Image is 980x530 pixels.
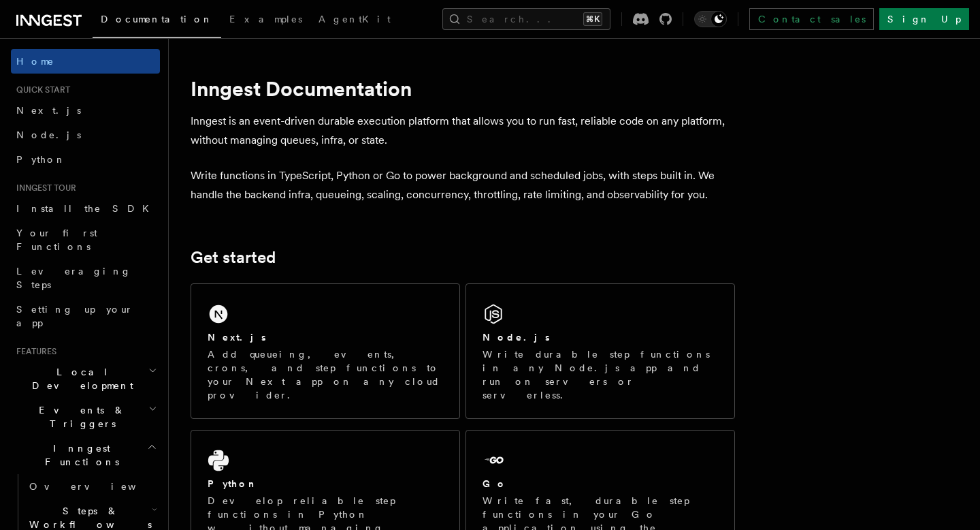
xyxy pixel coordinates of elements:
span: Examples [229,14,302,25]
span: Inngest Functions [11,441,147,469]
a: Node.jsWrite durable step functions in any Node.js app and run on servers or serverless. [465,283,735,419]
a: Your first Functions [11,221,160,259]
a: Overview [24,474,160,499]
a: AgentKit [310,4,399,37]
span: Home [16,54,54,68]
span: Python [16,154,66,165]
a: Node.js [11,123,160,147]
button: Events & Triggers [11,398,160,436]
span: Install the SDK [16,203,157,214]
a: Leveraging Steps [11,259,160,297]
p: Write functions in TypeScript, Python or Go to power background and scheduled jobs, with steps bu... [191,166,735,204]
h2: Python [208,477,258,490]
button: Search...⌘K [442,8,610,30]
a: Home [11,49,160,74]
a: Next.jsAdd queueing, events, crons, and step functions to your Next app on any cloud provider. [191,283,460,419]
span: AgentKit [318,14,391,25]
span: Your first Functions [16,228,97,252]
span: Inngest tour [11,183,76,193]
span: Quick start [11,84,70,95]
a: Python [11,147,160,172]
button: Local Development [11,360,160,398]
span: Overview [29,481,169,492]
h2: Next.js [208,330,266,344]
span: Features [11,346,56,357]
span: Leveraging Steps [16,266,131,290]
a: Contact sales [749,8,874,30]
span: Node.js [16,129,81,140]
a: Examples [221,4,310,37]
a: Documentation [93,4,221,38]
h2: Go [483,477,507,490]
span: Events & Triggers [11,403,148,431]
p: Inngest is an event-driven durable execution platform that allows you to run fast, reliable code ... [191,112,735,150]
a: Get started [191,248,276,267]
span: Setting up your app [16,304,133,328]
p: Write durable step functions in any Node.js app and run on servers or serverless. [483,347,718,402]
a: Install the SDK [11,196,160,221]
span: Local Development [11,365,148,392]
a: Setting up your app [11,297,160,335]
button: Toggle dark mode [694,11,727,27]
h2: Node.js [483,330,550,344]
h1: Inngest Documentation [191,76,735,101]
button: Inngest Functions [11,436,160,474]
a: Next.js [11,98,160,123]
a: Sign Up [879,8,969,30]
span: Documentation [101,14,213,25]
kbd: ⌘K [583,12,602,26]
p: Add queueing, events, crons, and step functions to your Next app on any cloud provider. [208,347,443,402]
span: Next.js [16,105,81,116]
